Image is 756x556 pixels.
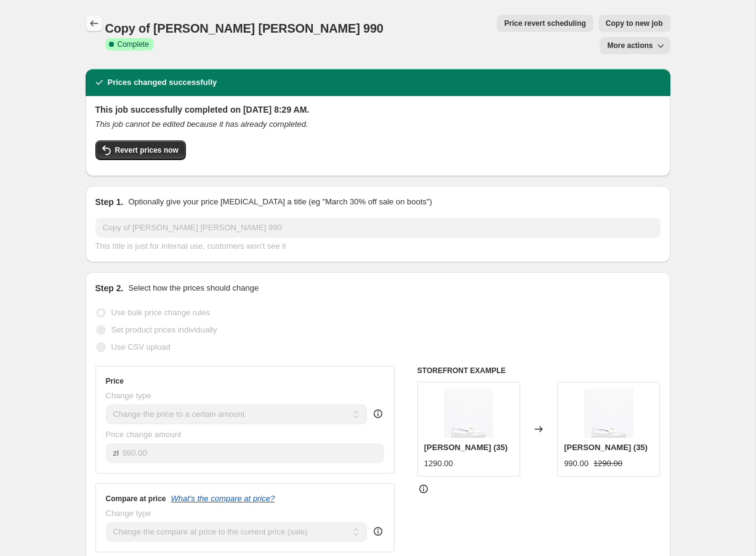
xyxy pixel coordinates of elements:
[95,140,186,160] button: Revert prices now
[111,342,171,352] span: Use CSV upload
[607,41,653,50] span: More actions
[417,366,661,376] h6: STOREFRONT EXAMPLE
[564,457,589,470] div: 990.00
[111,325,217,334] span: Set product prices individually
[106,376,124,386] h3: Price
[108,76,217,89] h2: Prices changed successfully
[606,18,663,28] span: Copy to new job
[123,443,384,463] input: 80.00
[593,457,622,470] strike: 1290.00
[95,241,286,251] span: This title is just for internal use, customers won't see it
[600,37,670,54] button: More actions
[106,494,166,504] h3: Compare at price
[95,119,308,129] i: This job cannot be edited because it has already completed.
[118,39,149,49] span: Complete
[106,509,151,518] span: Change type
[424,457,453,470] div: 1290.00
[504,18,586,28] span: Price revert scheduling
[444,389,493,438] img: kayla-white_22cdae3d-9586-4bba-8483-41b3c637f3dc_80x.jpg
[106,430,182,439] span: Price change amount
[111,308,210,317] span: Use bulk price change rules
[105,22,384,35] span: Copy of [PERSON_NAME] [PERSON_NAME] 990
[372,408,384,420] div: help
[95,103,661,116] h2: This job successfully completed on [DATE] 8:29 AM.
[584,389,633,438] img: kayla-white_22cdae3d-9586-4bba-8483-41b3c637f3dc_80x.jpg
[564,443,648,452] span: [PERSON_NAME] (35)
[95,282,124,294] h2: Step 2.
[113,448,119,457] span: zł
[171,494,275,503] button: What's the compare at price?
[372,525,384,538] div: help
[128,196,432,208] p: Optionally give your price [MEDICAL_DATA] a title (eg "March 30% off sale on boots")
[115,145,179,155] span: Revert prices now
[95,218,661,238] input: 30% off holiday sale
[128,282,259,294] p: Select how the prices should change
[598,15,670,32] button: Copy to new job
[497,15,593,32] button: Price revert scheduling
[106,391,151,400] span: Change type
[86,15,103,32] button: Price change jobs
[95,196,124,208] h2: Step 1.
[424,443,508,452] span: [PERSON_NAME] (35)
